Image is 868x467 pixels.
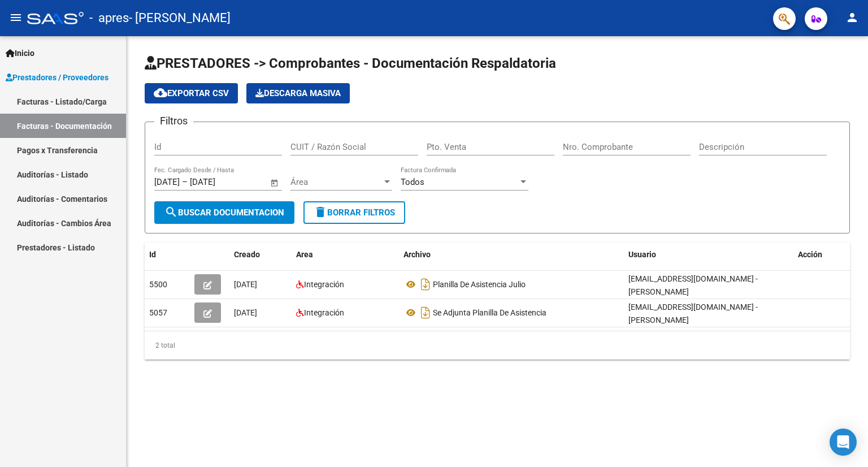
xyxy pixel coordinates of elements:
[145,55,556,71] span: PRESTADORES -> Comprobantes - Documentación Respaldatoria
[149,308,167,317] span: 5057
[628,302,758,325] span: [EMAIL_ADDRESS][DOMAIN_NAME] - [PERSON_NAME]
[164,207,284,218] span: Buscar Documentacion
[255,88,341,98] span: Descarga Masiva
[418,304,433,322] i: Descargar documento
[433,308,546,317] span: Se Adjunta Planilla De Asistencia
[304,308,344,317] span: Integración
[9,11,23,24] mat-icon: menu
[798,250,822,259] span: Acción
[246,83,350,103] app-download-masive: Descarga masiva de comprobantes (adjuntos)
[628,274,758,296] span: [EMAIL_ADDRESS][DOMAIN_NAME] - [PERSON_NAME]
[145,243,190,267] datatable-header-cell: Id
[182,177,188,187] span: –
[154,113,193,129] h3: Filtros
[154,201,294,224] button: Buscar Documentacion
[830,429,857,456] div: Open Intercom Messenger
[154,86,167,100] mat-icon: cloud_download
[314,205,327,219] mat-icon: delete
[6,71,108,84] span: Prestadores / Proveedores
[401,177,424,187] span: Todos
[229,243,292,267] datatable-header-cell: Creado
[6,47,34,59] span: Inicio
[129,6,231,31] span: - [PERSON_NAME]
[624,243,793,267] datatable-header-cell: Usuario
[296,250,313,259] span: Area
[234,280,257,289] span: [DATE]
[292,243,399,267] datatable-header-cell: Area
[234,250,260,259] span: Creado
[304,280,344,289] span: Integración
[145,83,238,103] button: Exportar CSV
[303,201,405,224] button: Borrar Filtros
[234,308,257,317] span: [DATE]
[418,275,433,293] i: Descargar documento
[246,83,350,103] button: Descarga Masiva
[793,243,850,267] datatable-header-cell: Acción
[190,177,245,187] input: Fecha fin
[399,243,624,267] datatable-header-cell: Archivo
[154,88,229,98] span: Exportar CSV
[268,176,281,189] button: Open calendar
[403,250,431,259] span: Archivo
[149,280,167,289] span: 5500
[845,11,859,24] mat-icon: person
[149,250,156,259] span: Id
[314,207,395,218] span: Borrar Filtros
[290,177,382,187] span: Área
[154,177,180,187] input: Fecha inicio
[89,6,129,31] span: - apres
[628,250,656,259] span: Usuario
[164,205,178,219] mat-icon: search
[433,280,526,289] span: Planilla De Asistencia Julio
[145,331,850,360] div: 2 total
